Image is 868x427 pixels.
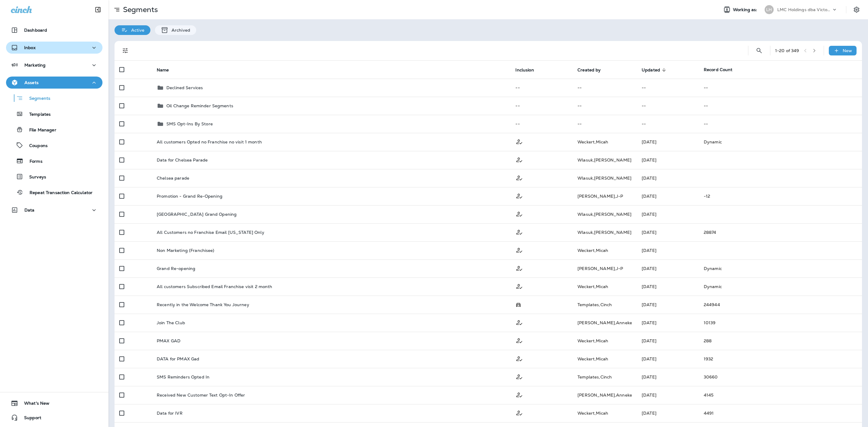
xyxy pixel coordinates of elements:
[515,175,523,180] span: Customer Only
[157,338,181,343] p: PMAX GAD
[157,194,222,199] p: Promotion - Grand Re-Opening
[699,368,862,386] td: 30660
[699,133,862,151] td: Dynamic
[157,176,189,181] p: Chelsea parade
[6,412,102,424] button: Support
[157,266,195,271] p: Grand Re-opening
[24,80,39,85] p: Assets
[128,28,144,33] p: Active
[637,241,699,259] td: [DATE]
[18,401,49,408] span: What's New
[637,169,699,187] td: [DATE]
[573,133,637,151] td: Weckert , Micah
[515,283,523,289] span: Customer Only
[515,319,523,325] span: Customer Only
[24,28,47,33] p: Dashboard
[157,158,208,162] p: Data for Chelsea Parade
[24,63,46,68] p: Marketing
[573,205,637,223] td: Wlasuk , [PERSON_NAME]
[23,143,48,149] p: Coupons
[511,97,573,115] td: --
[168,28,190,33] p: Archived
[24,190,93,196] p: Repeat Transaction Calculator
[699,115,862,133] td: --
[637,133,699,151] td: [DATE]
[511,79,573,97] td: --
[573,151,637,169] td: Wlasuk , [PERSON_NAME]
[637,97,699,115] td: --
[24,159,42,165] p: Forms
[157,302,249,307] p: Recently in the Welcome Thank You Journey
[573,169,637,187] td: Wlasuk , [PERSON_NAME]
[515,302,521,307] span: Possession
[704,67,733,72] span: Record Count
[577,67,609,73] span: Created by
[157,320,185,325] p: Join The Club
[119,45,131,57] button: Filters
[637,314,699,332] td: [DATE]
[777,7,832,12] p: LMC Holdings dba Victory Lane Quick Oil Change
[515,139,523,144] span: Customer Only
[24,208,35,212] p: Data
[515,211,523,216] span: Customer Only
[637,205,699,223] td: [DATE]
[699,278,862,296] td: Dynamic
[637,79,699,97] td: --
[642,68,660,73] span: Updated
[6,92,102,105] button: Segments
[18,415,41,422] span: Support
[637,187,699,205] td: [DATE]
[6,397,102,409] button: What's New
[23,112,51,118] p: Templates
[515,338,523,343] span: Customer Only
[699,223,862,241] td: 28874
[121,5,158,14] p: Segments
[851,4,862,15] button: Settings
[6,108,102,120] button: Templates
[6,204,102,216] button: Data
[573,187,637,205] td: [PERSON_NAME] , J-P
[637,278,699,296] td: [DATE]
[765,5,774,14] div: LH
[515,68,534,73] span: Inclusion
[637,151,699,169] td: [DATE]
[6,59,102,71] button: Marketing
[699,386,862,404] td: 4145
[166,121,213,126] p: SMS Opt-Ins By Store
[642,67,668,73] span: Updated
[515,265,523,271] span: Customer Only
[733,7,759,12] span: Working as:
[573,79,637,97] td: --
[577,68,601,73] span: Created by
[157,248,215,253] p: Non Marketing (Franchisee)
[699,404,862,422] td: 4491
[6,139,102,152] button: Coupons
[6,24,102,36] button: Dashboard
[699,350,862,368] td: 1932
[6,170,102,183] button: Surveys
[699,332,862,350] td: 288
[699,97,862,115] td: --
[753,45,765,57] button: Search Segments
[573,368,637,386] td: Templates , Cinch
[637,115,699,133] td: --
[157,67,177,73] span: Name
[515,247,523,253] span: Customer Only
[573,223,637,241] td: Wlasuk , [PERSON_NAME]
[637,223,699,241] td: [DATE]
[6,123,102,136] button: File Manager
[157,411,183,416] p: Data for IVR
[24,45,36,50] p: Inbox
[637,332,699,350] td: [DATE]
[699,296,862,314] td: 244944
[23,127,56,133] p: File Manager
[90,4,106,16] button: Collapse Sidebar
[157,212,237,217] p: [GEOGRAPHIC_DATA] Grand Opening
[515,229,523,234] span: Customer Only
[699,187,862,205] td: -12
[23,174,46,180] p: Surveys
[515,157,523,162] span: Customer Only
[515,374,523,379] span: Customer Only
[166,85,203,90] p: Declined Services
[637,386,699,404] td: [DATE]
